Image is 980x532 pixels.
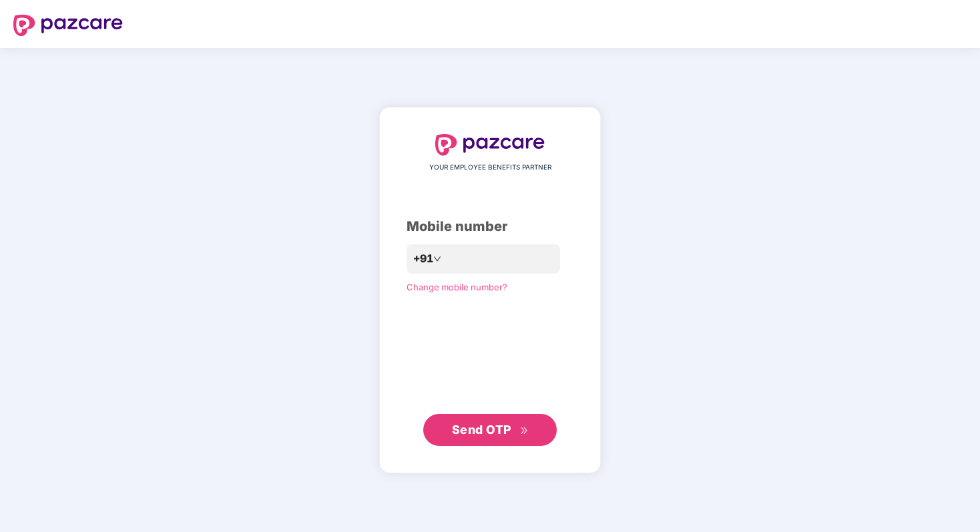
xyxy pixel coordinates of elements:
[429,162,551,173] span: YOUR EMPLOYEE BENEFITS PARTNER
[433,255,441,263] span: down
[413,250,433,267] span: +91
[407,216,573,237] div: Mobile number
[407,282,507,292] a: Change mobile number?
[520,427,529,435] span: double-right
[423,414,557,446] button: Send OTPdouble-right
[452,423,511,437] span: Send OTP
[13,15,123,36] img: logo
[435,134,545,156] img: logo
